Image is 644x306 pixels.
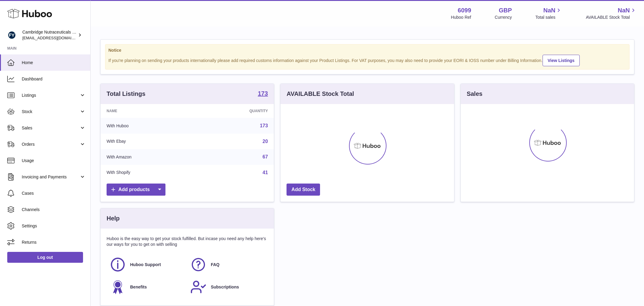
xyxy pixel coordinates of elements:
span: Invoicing and Payments [22,174,79,180]
span: Dashboard [22,76,86,82]
a: 173 [260,123,268,128]
p: Huboo is the easy way to get your stock fulfilled. But incase you need any help here's our ways f... [107,236,268,247]
span: Channels [22,207,86,213]
span: Returns [22,239,86,245]
a: FAQ [190,256,265,273]
a: Add products [107,184,165,196]
h3: AVAILABLE Stock Total [287,90,354,98]
strong: Notice [108,47,626,53]
strong: GBP [499,6,512,15]
span: Total sales [535,15,562,20]
h3: Sales [467,90,482,98]
td: With Huboo [101,118,195,134]
a: 67 [263,154,268,159]
h3: Help [107,214,120,223]
a: 41 [263,170,268,175]
span: Settings [22,223,86,229]
a: Benefits [110,279,184,295]
strong: 6099 [458,6,471,15]
span: [EMAIL_ADDRESS][DOMAIN_NAME] [22,35,89,40]
span: Sales [22,125,79,131]
a: NaN Total sales [535,6,562,20]
a: View Listings [543,55,580,66]
span: Listings [22,93,79,98]
span: Home [22,60,86,66]
div: If you're planning on sending your products internationally please add required customs informati... [108,54,626,66]
span: FAQ [211,262,219,268]
img: internalAdmin-6099@internal.huboo.com [7,31,16,40]
a: Huboo Support [110,256,184,273]
span: Stock [22,109,79,115]
h3: Total Listings [107,90,146,98]
th: Name [101,104,195,118]
span: Benefits [130,284,147,290]
span: Huboo Support [130,262,161,268]
span: AVAILABLE Stock Total [586,15,637,20]
a: Subscriptions [190,279,265,295]
span: Cases [22,190,86,196]
span: NaN [618,6,630,15]
a: 173 [258,90,268,98]
span: Usage [22,158,86,164]
a: Log out [7,252,83,263]
strong: 173 [258,90,268,96]
span: NaN [543,6,555,15]
div: Cambridge Nutraceuticals Ltd [22,29,77,41]
div: Currency [495,15,512,20]
td: With Ebay [101,134,195,149]
div: Huboo Ref [451,15,471,20]
a: 20 [263,139,268,144]
td: With Amazon [101,149,195,165]
a: Add Stock [287,184,320,196]
a: NaN AVAILABLE Stock Total [586,6,637,20]
td: With Shopify [101,165,195,181]
span: Orders [22,142,79,147]
span: Subscriptions [211,284,239,290]
th: Quantity [195,104,274,118]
